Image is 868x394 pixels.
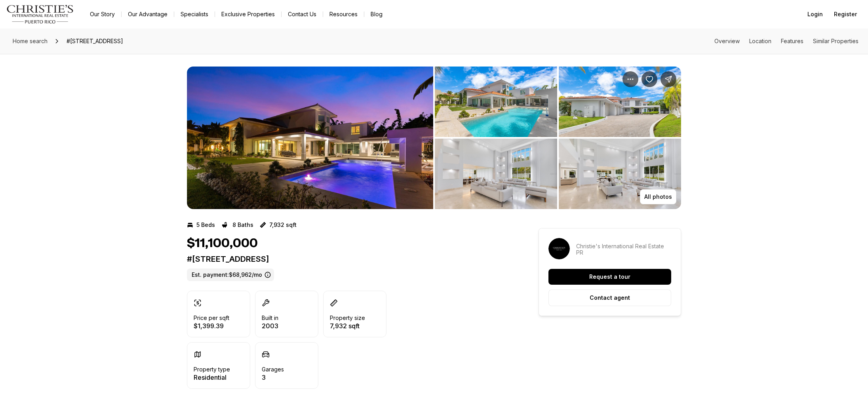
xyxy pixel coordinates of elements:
div: Listing Photos [187,67,681,209]
a: Specialists [174,9,215,20]
p: 5 Beds [196,222,215,228]
p: 2003 [262,323,278,329]
button: Contact agent [548,289,671,306]
p: All photos [644,194,672,200]
a: Skip to: Similar Properties [813,38,858,44]
a: Our Story [84,9,121,20]
p: Built in [262,315,278,321]
a: Home search [10,35,51,48]
span: Home search [13,38,48,44]
button: Property options [622,71,638,87]
p: Request a tour [589,274,630,280]
button: View image gallery [435,139,557,209]
button: View image gallery [559,139,681,209]
button: View image gallery [187,67,433,209]
a: Skip to: Overview [714,38,740,44]
button: Register [829,6,862,22]
button: Contact Us [282,9,323,20]
button: View image gallery [559,67,681,137]
button: Share Property: #331 DORADO BEACH EAST [661,71,676,87]
p: 8 Baths [232,222,253,228]
li: 2 of 18 [435,67,681,209]
p: Property type [194,366,230,373]
a: Our Advantage [122,9,174,20]
span: Login [807,11,823,17]
button: Save Property: #331 DORADO BEACH EAST [641,71,657,87]
p: Price per sqft [194,315,229,321]
button: All photos [640,189,676,204]
p: 7,932 sqft [330,323,365,329]
li: 1 of 18 [187,67,433,209]
p: Property size [330,315,365,321]
img: logo [6,5,74,24]
button: Login [803,6,828,22]
p: Garages [262,366,284,373]
p: $1,399.39 [194,323,229,329]
h1: $11,100,000 [187,236,258,251]
nav: Page section menu [714,38,858,44]
a: Blog [364,9,389,20]
label: Est. payment: $68,962/mo [187,268,274,281]
a: Skip to: Location [749,38,771,44]
p: #[STREET_ADDRESS] [187,254,510,264]
p: Christie's International Real Estate PR [576,243,671,256]
button: 8 Baths [221,219,253,231]
a: Skip to: Features [781,38,803,44]
span: Register [834,11,857,17]
button: View image gallery [435,67,557,137]
p: 3 [262,374,284,381]
a: Resources [323,9,364,20]
p: Contact agent [590,295,630,301]
p: Residential [194,374,230,381]
span: #[STREET_ADDRESS] [63,35,126,48]
a: Exclusive Properties [215,9,281,20]
p: 7,932 sqft [269,222,297,228]
button: Request a tour [548,269,671,285]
